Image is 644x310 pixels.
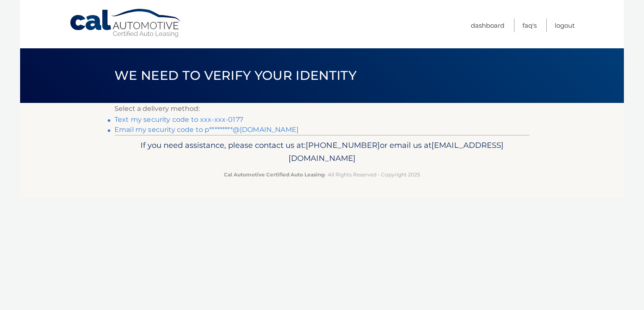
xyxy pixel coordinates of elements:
[69,8,182,38] a: Cal Automotive
[114,68,356,83] span: We need to verify your identity
[555,18,575,32] a: Logout
[224,171,325,178] strong: Cal Automotive Certified Auto Leasing
[114,126,299,134] a: Email my security code to p*********@[DOMAIN_NAME]
[306,140,380,150] span: [PHONE_NUMBER]
[120,139,524,166] p: If you need assistance, please contact us at: or email us at
[471,18,504,32] a: Dashboard
[114,116,243,123] a: Text my security code to xxx-xxx-0177
[114,103,530,115] p: Select a delivery method:
[120,170,524,179] p: - All Rights Reserved - Copyright 2025
[522,18,537,32] a: FAQ's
